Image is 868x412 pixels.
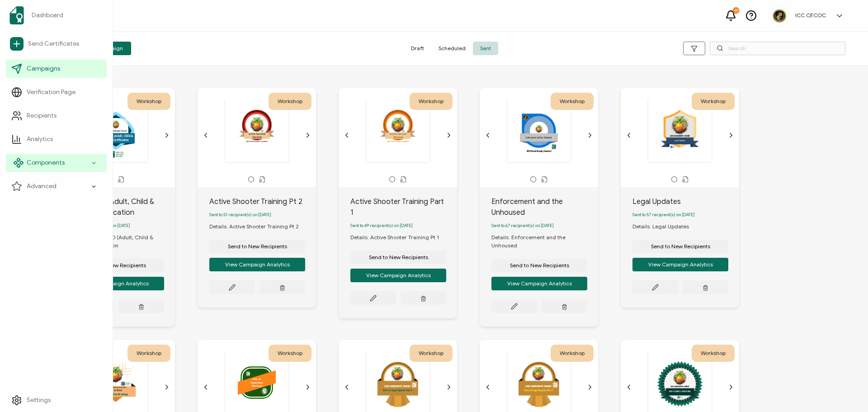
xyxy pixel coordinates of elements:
div: Enforcement and the Unhoused [491,196,598,218]
ion-icon: chevron back outline [202,384,209,391]
a: Dashboard [6,3,107,28]
a: Send Certificates [6,33,107,54]
a: Verification Page [6,83,107,101]
span: Sent [473,42,498,55]
span: Send to New Recipients [228,244,287,249]
span: Send to New Recipients [87,263,146,268]
div: Details: Legal Updates [632,223,698,231]
input: Search [710,42,845,55]
button: View Campaign Analytics [632,258,728,271]
ion-icon: chevron forward outline [586,132,594,139]
ion-icon: chevron back outline [625,384,632,391]
button: View Campaign Analytics [68,277,164,290]
button: Send to New Recipients [350,251,446,264]
button: View Campaign Analytics [209,258,305,271]
button: View Campaign Analytics [350,269,446,282]
span: Dashboard [32,11,63,20]
span: Send Certificates [28,39,79,48]
div: Workshop [127,93,170,110]
div: Workshop [692,93,735,110]
a: Recipients [6,107,107,125]
div: Details: Active Shooter Training Pt 2 [209,223,308,231]
span: Sent to 57 recipient(s) on [DATE] [632,212,695,218]
a: Campaigns [6,60,107,78]
div: Workshop [551,93,594,110]
ion-icon: chevron back outline [625,132,632,139]
ion-icon: chevron back outline [202,132,209,139]
span: Settings [27,396,51,405]
span: Recipients [27,111,57,120]
span: Draft [404,42,431,55]
div: Active Shooter Training Part 1 [350,196,457,218]
ion-icon: chevron forward outline [163,132,170,139]
div: Workshop [410,93,453,110]
span: Scheduled [431,42,473,55]
a: Settings [6,391,107,409]
span: Sent to 51 recipient(s) on [DATE] [209,212,271,218]
div: Workshop [269,345,311,362]
div: Details: Enforcement and the Unhoused [491,233,598,250]
div: Active Shooter Training Pt 2 [209,196,316,207]
span: Components [27,158,65,167]
div: Workshop [127,345,170,362]
ion-icon: chevron back outline [343,384,350,391]
span: Sent to 67 recipient(s) on [DATE] [491,223,554,228]
span: Sent to 49 recipient(s) on [DATE] [350,223,413,228]
img: sertifier-logomark-colored.svg [9,6,24,24]
ion-icon: chevron forward outline [586,384,594,391]
div: Workshop [410,345,453,362]
span: Send to New Recipients [651,244,710,249]
span: Campaigns [27,64,60,73]
ion-icon: chevron back outline [343,132,350,139]
ion-icon: chevron back outline [484,132,491,139]
ion-icon: chevron forward outline [445,384,453,391]
ion-icon: chevron forward outline [445,132,453,139]
button: Send to New Recipients [632,240,728,253]
div: Workshop [269,93,311,110]
ion-icon: chevron forward outline [304,132,311,139]
span: Advanced [27,182,57,191]
span: Send to New Recipients [510,263,569,268]
ion-icon: chevron forward outline [304,384,311,391]
a: Analytics [6,130,107,148]
span: Verification Page [27,88,75,97]
button: Send to New Recipients [491,259,587,272]
div: Legal Updates [632,196,739,207]
div: Workshop [551,345,594,362]
iframe: Chat Widget [823,369,868,412]
h5: ICC CECOC [795,12,826,19]
button: Send to New Recipients [68,259,164,272]
div: 17 [733,7,739,14]
button: Send to New Recipients [209,240,305,253]
div: Workshop [692,345,735,362]
div: Details: Active Shooter Training Pt 1 [350,233,448,242]
img: 87846ae5-69ed-4ff3-9262-8e377dd013b4.png [773,9,786,23]
span: Send to New Recipients [369,255,428,260]
span: Analytics [27,135,53,144]
ion-icon: chevron forward outline [163,384,170,391]
div: CPR & AED (Adult, Child & Infant) Certification [68,196,175,218]
button: View Campaign Analytics [491,277,587,290]
div: Details: CPR & AED (Adult, Child & Infant) Certification [68,233,175,250]
ion-icon: chevron forward outline [727,132,735,139]
ion-icon: chevron forward outline [727,384,735,391]
ion-icon: chevron back outline [484,384,491,391]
